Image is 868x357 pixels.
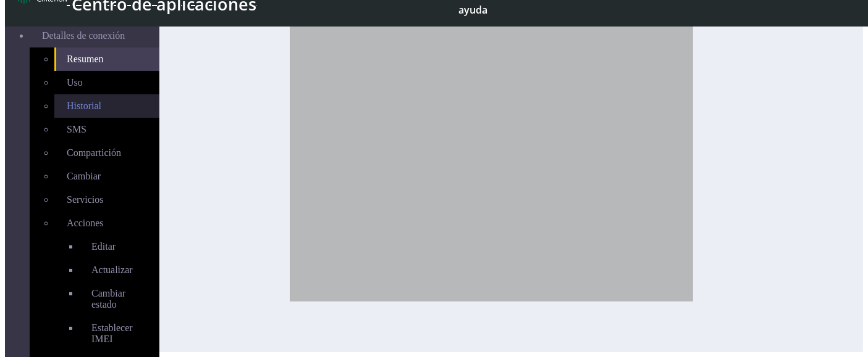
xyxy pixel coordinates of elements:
span: Uso [67,77,83,88]
a: Editar [79,235,159,258]
a: Resumen [54,47,159,71]
a: Uso [54,71,159,94]
a: Cambiar estado [79,282,159,316]
a: Establecer IMEI [79,316,159,351]
span: Acciones [67,218,104,228]
a: SMS [54,118,159,141]
a: Actualizar [79,258,159,282]
span: Compartición [67,147,121,158]
span: Editar [91,241,116,252]
a: Compartición [54,141,159,165]
a: Detalles de conexión [30,24,159,47]
span: Resumen [67,54,104,64]
span: Servicios [67,194,104,205]
a: Cambiar [54,165,159,188]
span: Cambiar [67,171,101,181]
a: Historial [54,94,159,118]
span: Detalles de conexión [42,30,125,41]
span: SMS [67,124,86,134]
span: Actualizar [91,265,133,275]
span: Historial [67,101,101,111]
span: Cambiar estado [91,288,125,310]
a: Servicios [54,188,159,211]
span: Establecer IMEI [91,322,133,344]
a: Acciones [54,211,159,235]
